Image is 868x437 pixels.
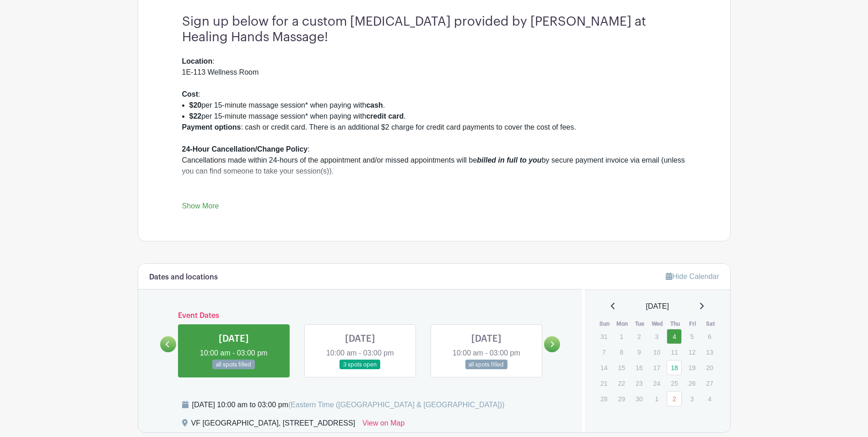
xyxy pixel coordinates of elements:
p: 21 [596,376,611,390]
a: Hide Calendar [666,273,719,280]
a: Show More [182,202,219,213]
p: 22 [614,376,629,390]
strong: Location [182,57,213,65]
div: : cash or credit card. There is an additional $2 charge for credit card payments to cover the cos... [182,122,686,254]
h6: Dates and locations [149,273,218,282]
p: 30 [631,392,647,406]
h3: Sign up below for a custom [MEDICAL_DATA] provided by [PERSON_NAME] at Healing Hands Massage! [182,14,686,45]
p: 9 [631,345,647,359]
p: 3 [685,392,700,406]
p: 1 [649,392,664,406]
th: Mon [614,319,631,328]
div: : 1E-113 Wellness Room : [182,56,686,100]
div: [DATE] 10:00 am to 03:00 pm [192,399,505,410]
a: 4 [667,329,682,344]
strong: 24-Hour Cancellation/Change Policy [182,145,308,153]
li: per 15-minute massage session* when paying with . [189,111,686,122]
a: View on Map [362,418,404,432]
strong: Cost [182,90,199,98]
p: 19 [685,361,700,375]
p: 23 [631,376,647,390]
p: 28 [596,392,611,406]
p: 2 [631,329,647,344]
p: 20 [702,361,717,375]
p: 13 [702,345,717,359]
strong: $20 [189,101,202,109]
p: 11 [667,345,682,359]
p: 3 [649,329,664,344]
p: 27 [702,376,717,390]
p: 16 [631,361,647,375]
p: 17 [649,361,664,375]
p: 5 [685,329,700,344]
span: (Eastern Time ([GEOGRAPHIC_DATA] & [GEOGRAPHIC_DATA])) [288,401,505,409]
p: 10 [649,345,664,359]
p: 15 [614,361,629,375]
p: 4 [702,392,717,406]
a: 2 [667,391,682,406]
em: billed in full to you [477,156,541,164]
a: 18 [667,360,682,375]
p: 29 [614,392,629,406]
p: 26 [685,376,700,390]
div: VF [GEOGRAPHIC_DATA], [STREET_ADDRESS] [191,418,356,432]
th: Tue [631,319,649,328]
th: Sun [596,319,614,328]
strong: $22 [189,112,202,120]
p: 25 [667,376,682,390]
p: 12 [685,345,700,359]
p: 7 [596,345,611,359]
p: 1 [614,329,629,344]
li: per 15-minute massage session* when paying with . [189,100,686,111]
p: 14 [596,361,611,375]
p: 8 [614,345,629,359]
p: 6 [702,329,717,344]
th: Wed [649,319,667,328]
strong: cash [366,101,383,109]
strong: credit card [366,112,404,120]
p: 31 [596,329,611,344]
strong: Payment options [182,123,241,131]
th: Sat [701,319,719,328]
p: 24 [649,376,664,390]
th: Thu [666,319,684,328]
th: Fri [684,319,702,328]
h6: Event Dates [176,311,545,320]
span: [DATE] [646,301,669,312]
